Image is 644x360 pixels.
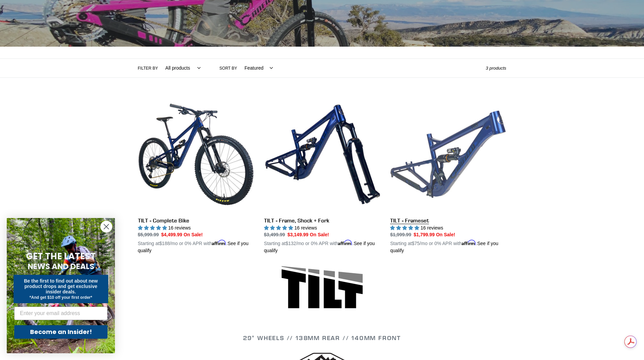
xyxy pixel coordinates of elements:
button: Close dialog [100,221,112,233]
span: *And get $10 off your first order* [29,295,92,300]
span: GET THE LATEST [26,250,96,262]
span: Be the first to find out about new product drops and get exclusive insider deals. [24,278,98,294]
label: Sort by [219,65,237,71]
button: Become an Insider! [14,325,108,339]
span: 3 products [486,66,506,71]
span: NEWS AND DEALS [28,261,94,272]
input: Enter your email address [14,307,108,320]
span: 29" WHEELS // 138mm REAR // 140mm FRONT [243,334,401,342]
label: Filter by [138,65,158,71]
